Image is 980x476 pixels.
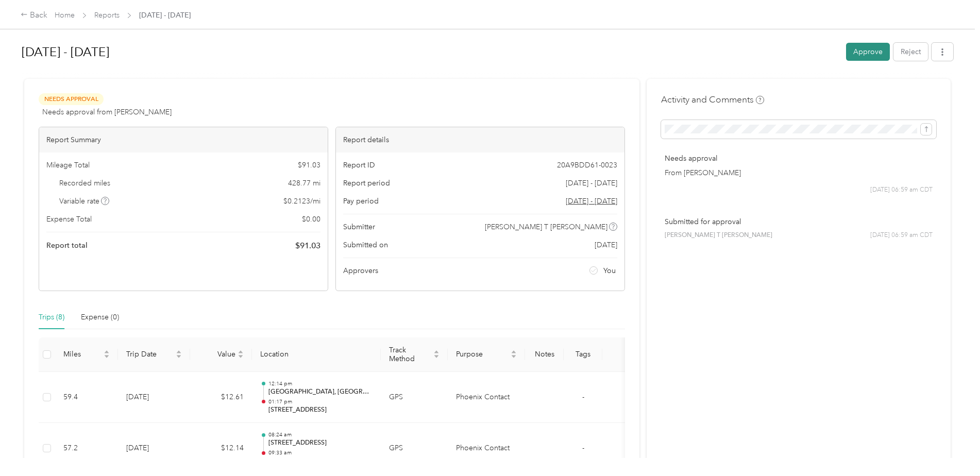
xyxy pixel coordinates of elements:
[118,423,190,474] td: [DATE]
[176,353,182,360] span: caret-down
[665,231,772,240] span: [PERSON_NAME] T [PERSON_NAME]
[566,178,617,189] span: [DATE] - [DATE]
[448,423,525,474] td: Phoenix Contact
[381,372,448,423] td: GPS
[22,40,839,64] h1: Sep 1 - 30, 2025
[104,353,110,360] span: caret-down
[268,380,373,387] p: 12:14 pm
[118,372,190,423] td: [DATE]
[302,214,320,225] span: $ 0.00
[298,160,320,171] span: $ 91.03
[343,196,379,207] span: Pay period
[55,423,118,474] td: 57.2
[268,449,373,456] p: 09:33 am
[582,444,584,452] span: -
[94,11,120,20] a: Reports
[238,349,244,355] span: caret-up
[665,216,933,227] p: Submitted for approval
[55,372,118,423] td: 59.4
[238,353,244,360] span: caret-down
[190,337,252,372] th: Value
[922,418,980,476] iframe: Everlance-gr Chat Button Frame
[268,398,373,405] p: 01:17 pm
[381,423,448,474] td: GPS
[59,196,110,207] span: Variable rate
[564,337,602,372] th: Tags
[21,9,47,22] div: Back
[42,107,172,117] span: Needs approval from [PERSON_NAME]
[268,456,373,466] p: [GEOGRAPHIC_DATA], [GEOGRAPHIC_DATA]
[39,93,104,105] span: Needs Approval
[268,405,373,415] p: [STREET_ADDRESS]
[343,222,375,232] span: Submitter
[336,127,624,152] div: Report details
[268,431,373,438] p: 08:24 am
[389,346,431,363] span: Track Method
[283,196,320,207] span: $ 0.2123 / mi
[870,231,933,240] span: [DATE] 06:59 am CDT
[557,160,617,171] span: 20A9BDD61-0023
[343,160,375,171] span: Report ID
[190,372,252,423] td: $12.61
[846,43,890,61] button: Approve
[55,337,118,372] th: Miles
[55,11,75,20] a: Home
[343,265,378,276] span: Approvers
[288,178,320,189] span: 428.77 mi
[448,372,525,423] td: Phoenix Contact
[39,127,328,152] div: Report Summary
[190,423,252,474] td: $12.14
[39,312,64,323] div: Trips (8)
[511,353,517,360] span: caret-down
[485,222,607,232] span: [PERSON_NAME] T [PERSON_NAME]
[661,93,764,106] h4: Activity and Comments
[665,167,933,178] p: From [PERSON_NAME]
[525,337,564,372] th: Notes
[665,153,933,164] p: Needs approval
[46,160,90,171] span: Mileage Total
[893,43,928,61] button: Reject
[343,240,388,250] span: Submitted on
[46,240,88,251] span: Report total
[595,240,617,250] span: [DATE]
[252,337,381,372] th: Location
[126,350,174,359] span: Trip Date
[295,240,320,252] span: $ 91.03
[870,185,933,195] span: [DATE] 06:59 am CDT
[603,265,616,276] span: You
[198,350,235,359] span: Value
[46,214,92,225] span: Expense Total
[118,337,190,372] th: Trip Date
[139,10,191,21] span: [DATE] - [DATE]
[176,349,182,355] span: caret-up
[59,178,110,189] span: Recorded miles
[566,196,617,207] span: Go to pay period
[433,349,440,355] span: caret-up
[381,337,448,372] th: Track Method
[456,350,509,359] span: Purpose
[343,178,390,189] span: Report period
[81,312,119,323] div: Expense (0)
[582,393,584,401] span: -
[448,337,525,372] th: Purpose
[511,349,517,355] span: caret-up
[268,387,373,397] p: [GEOGRAPHIC_DATA], [GEOGRAPHIC_DATA]
[63,350,102,359] span: Miles
[433,353,440,360] span: caret-down
[104,349,110,355] span: caret-up
[268,438,373,448] p: [STREET_ADDRESS]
